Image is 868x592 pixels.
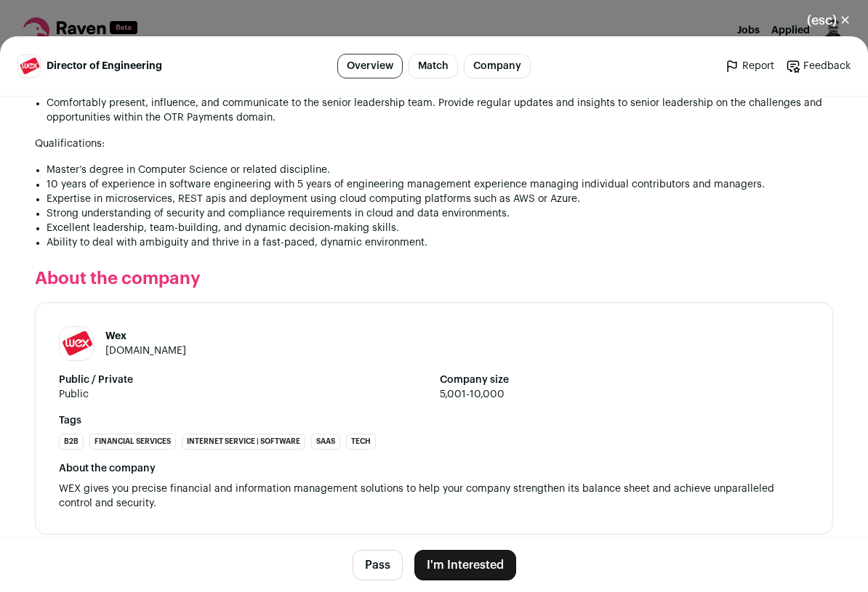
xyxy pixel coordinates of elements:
[353,550,403,580] button: Pass
[409,54,458,78] a: Match
[47,235,833,250] li: Ability to deal with ambiguity and thrive in a fast-paced, dynamic environment.
[789,4,868,36] button: Close modal
[440,387,809,402] span: 5,001-10,000
[47,163,833,177] li: Master’s degree in Computer Science or related discipline.
[18,57,40,75] img: 6ab67cd2cf17fd0d0cc382377698315955706a931088c98580e57bcffc808660.jpg
[105,346,186,356] a: [DOMAIN_NAME]
[47,192,833,206] li: Expertise in microservices, REST apis and deployment using cloud computing platforms such as AWS ...
[105,329,186,344] h1: Wex
[59,387,428,402] span: Public
[311,434,340,450] li: SaaS
[59,434,84,450] li: B2B
[47,96,833,125] li: Comfortably present, influence, and communicate to the senior leadership team. Provide regular up...
[182,434,305,450] li: Internet Service | Software
[47,221,833,235] li: Excellent leadership, team-building, and dynamic decision-making skills.
[89,434,176,450] li: Financial Services
[337,54,403,78] a: Overview
[35,267,833,291] h2: About the company
[60,330,93,358] img: 6ab67cd2cf17fd0d0cc382377698315955706a931088c98580e57bcffc808660.jpg
[35,137,833,151] p: Qualifications:
[786,59,851,73] a: Feedback
[464,54,531,78] a: Company
[414,550,516,580] button: I'm Interested
[346,434,376,450] li: Tech
[59,413,809,428] strong: Tags
[440,373,809,387] strong: Company size
[47,177,833,192] li: 10 years of experience in software engineering with 5 years of engineering management experience ...
[47,59,162,73] span: Director of Engineering
[59,484,777,508] span: WEX gives you precise financial and information management solutions to help your company strengt...
[47,206,833,221] li: Strong understanding of security and compliance requirements in cloud and data environments.
[59,461,809,476] div: About the company
[59,373,428,387] strong: Public / Private
[725,59,774,73] a: Report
